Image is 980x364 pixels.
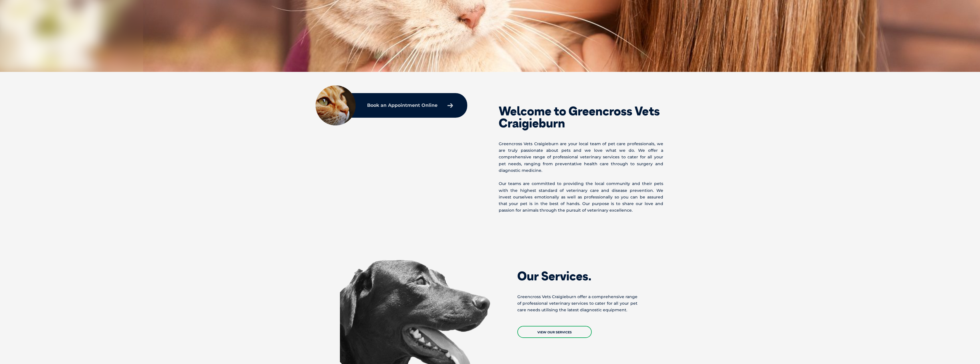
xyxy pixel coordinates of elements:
a: Book an Appointment Online [364,100,456,111]
h2: Our Services. [517,270,638,282]
p: Our teams are committed to providing the local community and their pets with the highest standard... [499,180,663,214]
p: Book an Appointment Online [367,103,437,108]
p: Greencross Vets Craigieburn are your local team of pet care professionals, we are truly passionat... [499,141,663,174]
p: Greencross Vets Craigieburn offer a comprehensive range of professional veterinary services to ca... [517,294,638,314]
a: View Our Services [517,326,592,338]
h2: Welcome to Greencross Vets Craigieburn [499,105,663,129]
